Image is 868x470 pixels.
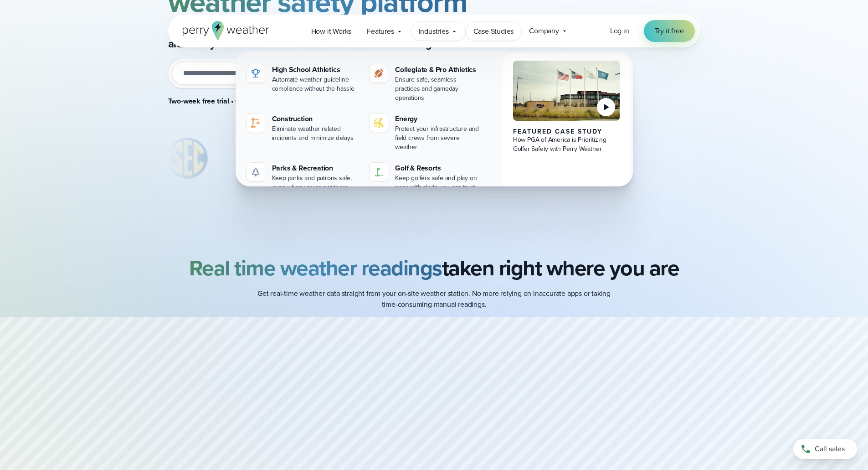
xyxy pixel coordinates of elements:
div: Parks & Recreation [272,163,359,174]
div: Collegiate & Pro Athletics [395,64,482,75]
div: Energy [395,114,482,124]
a: How it Works [303,22,360,41]
a: Collegiate & Pro Athletics Ensure safe, seamless practices and gameday operations [366,61,486,106]
span: Features [367,26,394,37]
a: Call sales [793,439,857,459]
img: PGA of America, Frisco Campus [513,61,620,121]
a: Energy Protect your infrastructure and field crews from severe weather [366,110,486,155]
a: High School Athletics Automate weather guideline compliance without the hassle [243,61,363,97]
span: Industries [419,26,449,37]
a: Construction Eliminate weather related incidents and minimize delays [243,110,363,146]
div: Golf & Resorts [395,163,482,174]
img: noun-crane-7630938-1@2x.svg [250,117,261,128]
p: Get real-time weather data straight from your on-site weather station. No more relying on inaccur... [252,288,616,310]
strong: Real time weather readings [189,252,442,284]
div: slideshow [168,136,564,186]
div: High School Athletics [272,64,359,75]
img: %E2%9C%85-SEC.svg [152,136,222,181]
a: PGA of America, Frisco Campus Featured Case Study How PGA of America is Prioritizing Golfer Safet... [502,53,631,203]
span: Call sales [815,444,845,455]
a: Try it free [644,20,695,42]
h2: taken right where you are [189,255,679,281]
a: Parks & Recreation Keep parks and patrons safe, even when you're not there [243,159,363,196]
img: parks-icon-grey.svg [250,166,261,177]
span: How it Works [311,26,352,37]
div: Construction [272,114,359,124]
p: Real-time weather data from your location, precise forecasts, and automated alerts so you can mak... [168,22,533,51]
div: Keep golfers safe and play on pace with alerts you can trust [395,174,482,192]
img: energy-icon@2x-1.svg [373,117,384,128]
img: golf-iconV2.svg [373,166,384,177]
a: Log in [610,26,629,36]
span: Try it free [655,26,684,36]
img: proathletics-icon@2x-1.svg [373,68,384,79]
div: Keep parks and patrons safe, even when you're not there [272,174,359,192]
div: Protect your infrastructure and field crews from severe weather [395,124,482,152]
a: Case Studies [466,22,522,41]
div: Automate weather guideline compliance without the hassle [272,75,359,93]
div: 3 of 8 [152,136,222,181]
div: Ensure safe, seamless practices and gameday operations [395,75,482,103]
div: Eliminate weather related incidents and minimize delays [272,124,359,143]
div: Featured Case Study [513,128,620,135]
img: highschool-icon.svg [250,68,261,79]
span: Case Studies [473,26,514,37]
strong: Two-week free trial • Cancel anytime [168,96,285,106]
div: How PGA of America is Prioritizing Golfer Safety with Perry Weather [513,135,620,154]
span: Company [529,26,559,36]
a: Golf & Resorts Keep golfers safe and play on pace with alerts you can trust [366,159,486,196]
